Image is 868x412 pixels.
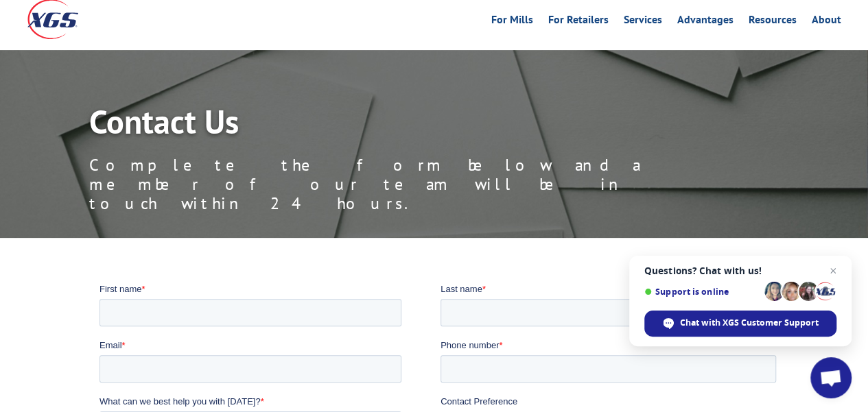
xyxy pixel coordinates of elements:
a: Services [624,14,662,29]
span: Questions? Chat with us! [644,265,836,276]
a: For Retailers [548,14,609,29]
input: Contact by Phone [344,154,353,162]
input: Contact by Email [344,135,353,144]
a: Resources [749,14,797,29]
a: About [812,14,841,29]
span: Chat with XGS Customer Support [680,317,819,329]
p: Complete the form below and a member of our team will be in touch within 24 hours. [89,156,707,213]
a: For Mills [491,14,533,29]
span: Support is online [644,287,760,297]
span: Contact by Phone [357,154,427,165]
span: Contact by Email [357,136,424,146]
span: Contact Preference [341,114,418,124]
span: Phone number [341,58,399,68]
span: Chat with XGS Customer Support [644,311,836,337]
a: Open chat [810,357,852,398]
a: Advantages [677,14,734,29]
span: Last name [341,1,383,12]
h1: Contact Us [89,105,707,145]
